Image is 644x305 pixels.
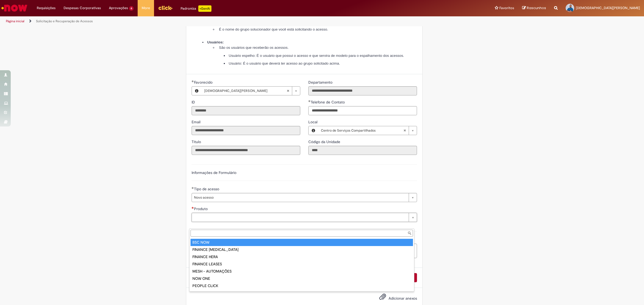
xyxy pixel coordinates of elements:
div: BSC NOW [191,239,413,246]
div: PEOPLE LUPI [191,289,413,297]
div: MESH - AUTOMAÇÕES [191,268,413,275]
ul: Produto [189,238,414,291]
div: FINANCE [MEDICAL_DATA] [191,246,413,253]
div: PEOPLE CLICK [191,282,413,289]
div: FINANCE HERA [191,253,413,261]
div: FINANCE LEASES [191,261,413,268]
div: NOW ONE [191,275,413,282]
